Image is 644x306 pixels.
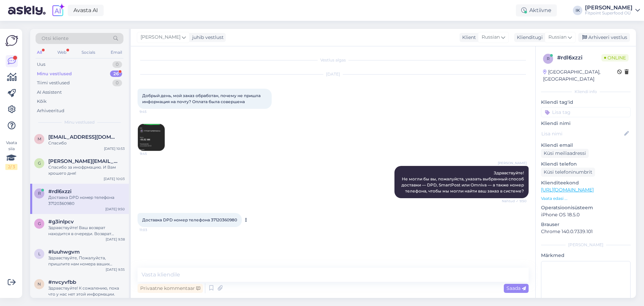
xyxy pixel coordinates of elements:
[37,107,64,114] div: Arhiveeritud
[585,5,640,16] a: [PERSON_NAME]Fitpoint Superfood OÜ
[140,109,165,114] span: 9:45
[109,48,123,57] div: Email
[142,217,237,222] span: Доставка DPD номер телефона 37120360980
[190,34,224,41] div: juhib vestlust
[104,176,125,181] div: [DATE] 10:03
[37,98,47,105] div: Kõik
[48,194,125,207] div: Доставка DPD номер телефона 37120360980
[5,140,17,170] div: Vaata siia
[541,149,589,158] div: Küsi meiliaadressi
[541,107,631,117] input: Lisa tag
[460,34,476,41] div: Klient
[543,69,617,83] div: [GEOGRAPHIC_DATA], [GEOGRAPHIC_DATA]
[578,33,630,42] div: Arhiveeri vestlus
[541,168,595,177] div: Küsi telefoninumbrit
[138,284,203,293] div: Privaatne kommentaar
[37,61,45,68] div: Uus
[38,191,41,196] span: r
[541,142,631,149] p: Kliendi email
[541,228,631,235] p: Chrome 140.0.7339.101
[585,5,633,10] div: [PERSON_NAME]
[80,48,97,57] div: Socials
[38,251,41,256] span: l
[140,151,165,156] span: 9:45
[5,34,18,47] img: Askly Logo
[541,252,631,259] p: Märkmed
[541,120,631,127] p: Kliendi nimi
[106,237,125,242] div: [DATE] 9:38
[48,285,125,297] div: Здравствуйте! К сожалению, пока что у нас нет этой информации.
[42,35,68,42] span: Otsi kliente
[138,71,529,77] div: [DATE]
[105,207,125,212] div: [DATE] 9:50
[48,158,118,164] span: georgi.botsharov@gmail.com
[547,56,550,61] span: r
[142,93,262,104] span: Добрый день, мой заказ обработан, почему не пришла информация на почту? Оплата была совершена
[112,80,122,86] div: 0
[106,297,125,302] div: [DATE] 9:33
[541,242,631,248] div: [PERSON_NAME]
[541,130,623,137] input: Lisa nimi
[48,134,118,140] span: mashulika8649@gmail.com
[601,54,629,61] span: Online
[541,89,631,95] div: Kliendi info
[48,219,74,225] span: #g3inlpcv
[501,199,527,204] span: Nähtud ✓ 9:50
[56,48,68,57] div: Web
[548,34,567,41] span: Russian
[506,285,526,291] span: Saada
[106,267,125,272] div: [DATE] 9:35
[48,164,125,176] div: Спасибо за инофрмацию. И Вам хрошего дня!
[110,71,122,77] div: 26
[541,179,631,186] p: Klienditeekond
[51,3,65,17] img: explore-ai
[541,211,631,218] p: iPhone OS 18.5.0
[514,34,543,41] div: Klienditugi
[5,164,17,170] div: 2 / 3
[48,249,80,255] span: #luuhwgvm
[516,4,557,16] div: Aktiivne
[64,119,95,125] span: Minu vestlused
[48,255,125,267] div: Здравствуйте, Пожалуйста, пришлите нам номера ваших заказов. Если вы их не сохранили, то найти но...
[498,161,527,166] span: [PERSON_NAME]
[48,279,76,285] span: #nvcyvfbb
[112,61,122,68] div: 0
[138,124,165,151] img: Attachment
[37,89,62,96] div: AI Assistent
[104,146,125,151] div: [DATE] 10:53
[36,48,43,57] div: All
[138,57,529,63] div: Vestlus algas
[557,54,601,62] div: # rdl6xzzi
[585,10,633,16] div: Fitpoint Superfood OÜ
[38,221,41,226] span: g
[140,227,165,232] span: 11:03
[38,136,41,141] span: m
[541,204,631,211] p: Operatsioonisüsteem
[541,187,594,193] a: [URL][DOMAIN_NAME]
[37,80,70,86] div: Tiimi vestlused
[38,161,41,166] span: g
[48,225,125,237] div: Здравствуйте! Ваш возврат находится в очереди. Возврат средств происходит в течении 1-2 недель, в...
[141,34,180,41] span: [PERSON_NAME]
[38,281,41,287] span: n
[37,71,72,77] div: Minu vestlused
[48,140,125,146] div: Спасибо
[541,99,631,106] p: Kliendi tag'id
[482,34,500,41] span: Russian
[48,188,71,194] span: #rdl6xzzi
[573,6,582,15] div: IK
[541,221,631,228] p: Brauser
[68,5,104,16] a: Avasta AI
[541,195,631,202] p: Vaata edasi ...
[541,161,631,168] p: Kliendi telefon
